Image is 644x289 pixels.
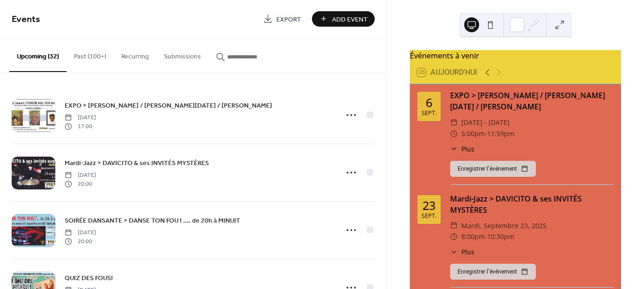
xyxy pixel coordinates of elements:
[461,144,474,154] span: Plus
[461,220,547,231] span: mardi, septembre 23, 2025
[9,38,67,72] button: Upcoming (32)
[65,114,96,122] span: [DATE]
[487,231,514,242] span: 10:30pm
[450,231,458,242] div: ​
[422,200,436,211] div: 23
[450,128,458,139] div: ​
[450,90,614,112] div: EXPO > [PERSON_NAME] / [PERSON_NAME][DATE] / [PERSON_NAME]
[426,97,432,108] div: 6
[12,10,40,29] span: Events
[65,229,96,237] span: [DATE]
[312,11,375,27] button: Add Event
[67,38,114,71] button: Past (100+)
[65,158,209,168] a: Mardi-Jazz > DAVICITO & ses INVITÉS MYSTÈRES
[156,38,208,71] button: Submissions
[487,128,514,139] span: 11:59pm
[65,180,96,188] span: 20:00
[65,159,209,168] span: Mardi-Jazz > DAVICITO & ses INVITÉS MYSTÈRES
[450,117,458,128] div: ​
[65,215,240,226] a: SOIRÉE DANSANTE > DANSE TON FOU ! .... de 20h à MINUIT
[65,216,240,226] span: SOIRÉE DANSANTE > DANSE TON FOU ! .... de 20h à MINUIT
[461,117,510,128] span: [DATE] - [DATE]
[450,161,536,177] button: Enregistrer l'événement
[450,144,458,154] div: ​
[485,128,487,139] span: -
[461,247,474,257] span: Plus
[450,144,474,154] button: ​Plus
[65,273,113,283] a: QUIZ DES FOUS!
[256,11,308,27] a: Export
[410,50,621,61] div: Événements à venir
[422,213,437,219] div: sept.
[65,274,113,283] span: QUIZ DES FOUS!
[422,110,437,116] div: sept.
[65,122,96,130] span: 17:00
[461,231,485,242] span: 8:00pm
[450,193,614,216] div: Mardi-Jazz > DAVICITO & ses INVITÉS MYSTÈRES
[114,38,156,71] button: Recurring
[450,264,536,280] button: Enregistrer l'événement
[461,128,485,139] span: 5:00pm
[276,14,301,24] span: Export
[485,231,487,242] span: -
[65,171,96,180] span: [DATE]
[450,247,474,257] button: ​Plus
[450,220,458,231] div: ​
[332,14,368,24] span: Add Event
[65,237,96,246] span: 20:00
[450,247,458,257] div: ​
[65,101,272,111] span: EXPO > [PERSON_NAME] / [PERSON_NAME][DATE] / [PERSON_NAME]
[65,100,272,111] a: EXPO > [PERSON_NAME] / [PERSON_NAME][DATE] / [PERSON_NAME]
